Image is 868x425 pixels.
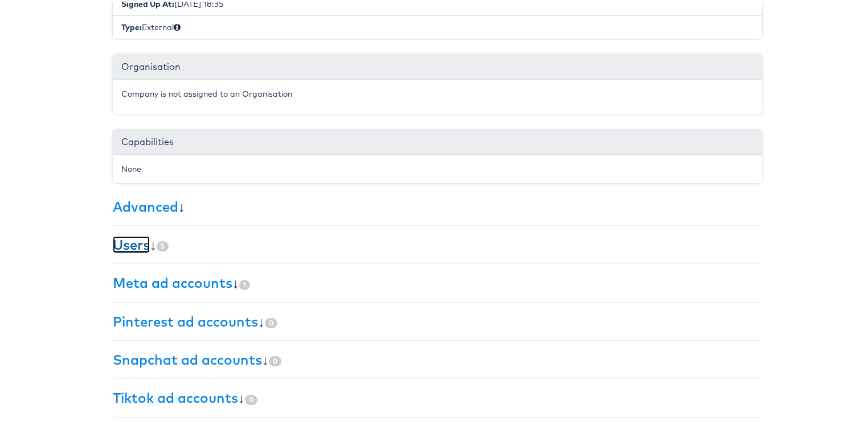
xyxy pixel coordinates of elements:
[245,393,257,403] span: 0
[113,312,762,327] h3: ↓
[113,234,150,251] a: Users
[265,316,277,327] span: 0
[121,162,754,173] div: None
[113,236,762,250] h3: ↓
[113,128,762,153] div: Capabilities
[113,196,178,213] a: Advanced
[121,20,142,31] b: Type:
[113,311,258,328] a: Pinterest ad accounts
[121,86,754,98] p: Company is not assigned to an Organisation
[174,20,181,31] span: Internal (staff) or External (client)
[113,387,238,405] a: Tiktok ad accounts
[113,350,762,365] h3: ↓
[113,197,762,212] h3: ↓
[113,53,762,78] div: Organisation
[113,349,262,366] a: Snapchat ad accounts
[113,14,762,37] li: External
[113,274,762,288] h3: ↓
[239,278,250,288] span: 1
[269,354,281,365] span: 0
[157,240,169,250] span: 5
[113,389,762,403] h3: ↓
[113,273,232,290] a: Meta ad accounts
